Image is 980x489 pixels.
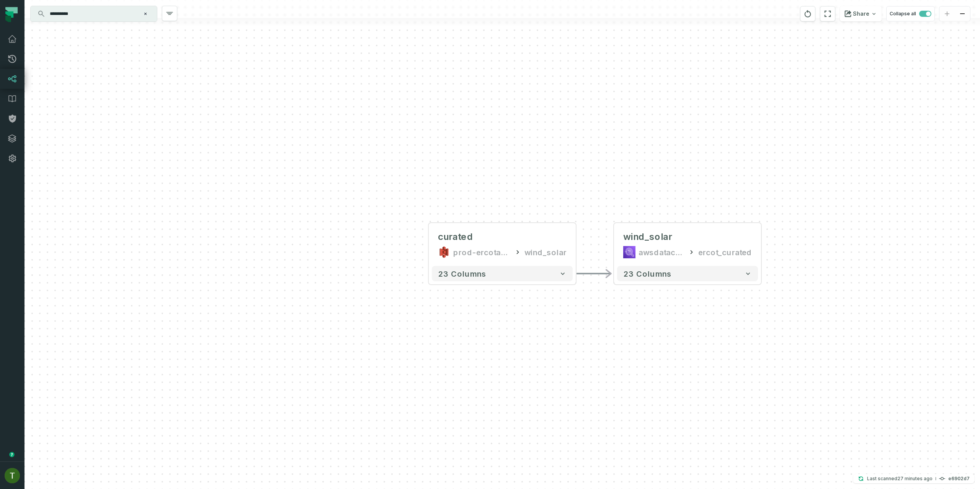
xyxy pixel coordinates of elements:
[142,10,149,18] button: Clear search query
[639,246,684,258] div: awsdatacatalog
[955,7,970,21] button: zoom out
[623,231,672,243] div: wind_solar
[623,269,671,278] span: 23 columns
[698,246,752,258] div: ercot_curated
[8,451,15,458] div: Tooltip anchor
[5,468,20,483] img: avatar of Tomer Galun
[886,6,935,21] button: Collapse all
[948,476,970,481] h4: e6902d7
[524,246,567,258] div: wind_solar
[867,475,933,482] p: Last scanned
[453,246,511,258] div: prod-ercotapi-it-bhl-public-curated/ercot
[840,6,882,21] button: Share
[897,476,933,481] relative-time: Oct 8, 2025, 7:07 PM GMT+3
[438,269,486,278] span: 23 columns
[438,231,473,243] div: curated
[853,474,974,483] button: Last scanned[DATE] 7:07:16 PMe6902d7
